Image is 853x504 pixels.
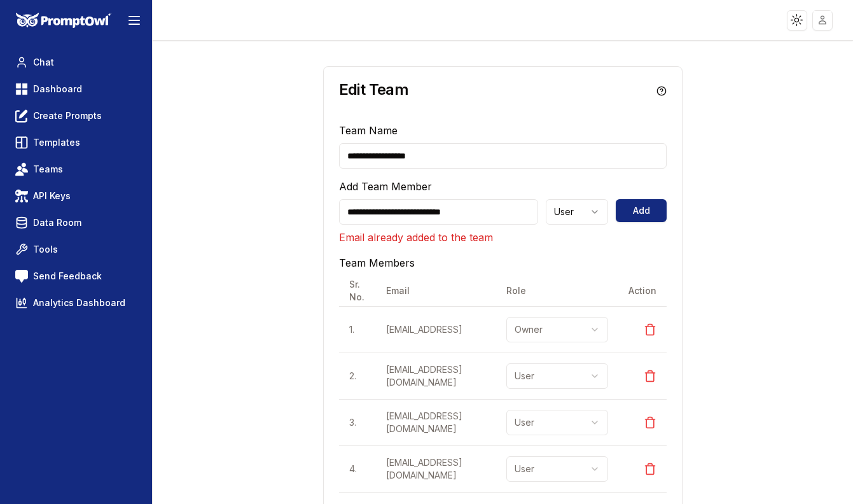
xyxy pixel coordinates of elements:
a: Create Prompts [10,104,142,127]
a: API Keys [10,185,142,207]
td: 4 . [339,445,376,492]
a: Analytics Dashboard [10,291,142,314]
span: Send Feedback [33,270,102,283]
img: PromptOwl [16,13,111,29]
td: [EMAIL_ADDRESS][DOMAIN_NAME] [376,353,497,399]
button: Add [616,199,667,222]
th: Email [376,276,497,306]
a: Dashboard [10,78,142,101]
p: Email already added to the team [339,230,667,245]
label: Team Members [339,256,415,269]
span: Tools [33,243,58,256]
a: Chat [10,51,142,74]
th: Role [496,276,618,306]
span: Dashboard [33,83,82,95]
img: placeholder-user.jpg [814,11,832,29]
h3: Edit Team [339,82,409,97]
span: Analytics Dashboard [33,297,125,309]
td: 3 . [339,399,376,445]
td: [EMAIL_ADDRESS][DOMAIN_NAME] [376,445,497,492]
a: Templates [10,131,142,154]
img: feedback [15,270,28,283]
th: Action [618,276,667,306]
label: Add Team Member [339,180,432,193]
label: Team Name [339,124,398,137]
span: API Keys [33,190,71,202]
span: Chat [33,56,54,69]
td: 1 . [339,306,376,353]
td: [EMAIL_ADDRESS] [376,306,497,353]
a: Tools [10,238,142,261]
th: Sr. No. [339,276,376,306]
a: Teams [10,158,142,181]
span: Create Prompts [33,109,102,122]
span: Templates [33,136,80,149]
td: 2 . [339,353,376,399]
span: Teams [33,163,63,176]
td: [EMAIL_ADDRESS][DOMAIN_NAME] [376,399,497,445]
a: Data Room [10,211,142,234]
a: Send Feedback [10,265,142,288]
span: Data Room [33,216,81,229]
